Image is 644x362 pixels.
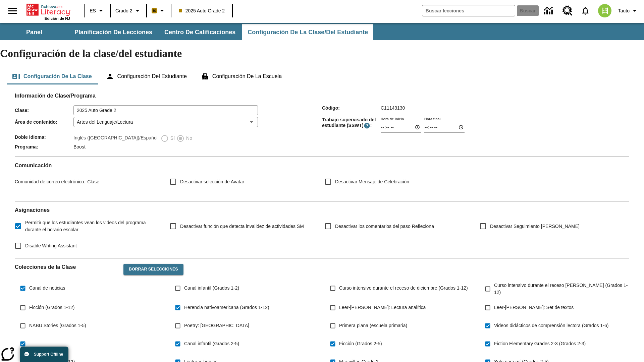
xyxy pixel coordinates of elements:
a: Notificaciones [577,2,594,19]
button: Planificación de lecciones [69,24,158,40]
span: Canal de noticias [29,285,65,292]
span: Herencia nativoamericana (Grados 1-12) [184,304,269,311]
button: Boost El color de la clase es anaranjado claro. Cambiar el color de la clase. [149,5,169,17]
h2: Comunicación [15,162,629,169]
span: Desactivar función que detecta invalidez de actividades SM [180,223,304,230]
a: Portada [26,3,70,16]
div: Información de Clase/Programa [15,99,629,151]
button: Configuración del estudiante [101,68,192,84]
a: Centro de información [540,2,558,20]
span: Ficción (Grados 2-5) [339,340,382,347]
div: Asignaciones [15,207,629,253]
span: ES [90,7,96,14]
span: Clase [85,179,99,184]
button: Grado: Grado 2, Elige un grado [113,5,144,17]
span: Boost [73,144,86,149]
span: Videos didácticos de comprensión lectora (Grados 1-6) [494,322,608,329]
span: Programa : [15,144,73,149]
span: Trabajo supervisado del estudiante (SSWT) : [322,117,381,129]
span: Fiction Elementary Grades 2-3 (Grados 2-3) [494,340,586,347]
span: Área de contenido : [15,119,73,125]
span: Comunidad de correo electrónico : [15,179,85,184]
span: Tauto [618,7,630,14]
div: Configuración de la clase/del estudiante [7,68,637,84]
span: No [184,135,192,142]
span: Canal infantil (Grados 1-2) [184,285,239,292]
button: El Tiempo Supervisado de Trabajo Estudiantil es el período durante el cual los estudiantes pueden... [364,122,370,129]
h2: Asignaciones [15,207,629,213]
label: Hora final [424,116,440,121]
button: Borrar selecciones [123,264,183,275]
span: Primera plana (escuela primaria) [339,322,407,329]
label: Inglés ([GEOGRAPHIC_DATA])/Español [73,134,158,142]
span: Edición de NJ [45,16,70,20]
span: Permitir que los estudiantes vean los videos del programa durante el horario escolar [25,219,159,233]
img: avatar image [598,4,611,17]
button: Panel [1,24,68,40]
span: Curso intensivo durante el receso [PERSON_NAME] (Grados 1-12) [494,282,629,296]
input: Clase [73,105,258,115]
span: Sí [169,135,175,142]
span: NABU Stories (Grados 1-5) [29,322,86,329]
div: Artes del Lenguaje/Lectura [73,117,258,127]
button: Perfil/Configuración [615,5,641,17]
button: Configuración de la clase [7,68,97,84]
h2: Información de Clase/Programa [15,93,629,99]
span: 2025 Auto Grade 2 [179,7,225,14]
span: Leer-[PERSON_NAME]: Lectura analítica [339,304,426,311]
span: Código : [322,105,381,111]
label: Hora de inicio [381,116,404,121]
span: Centro de calificaciones [164,28,235,36]
span: Desactivar Seguimiento [PERSON_NAME] [490,223,580,230]
div: Portada [26,2,70,20]
button: Escoja un nuevo avatar [594,2,615,19]
input: Buscar campo [422,5,515,16]
span: Support Offline [34,352,63,357]
h2: Colecciones de la Clase [15,264,118,270]
div: Comunicación [15,162,629,196]
button: Lenguaje: ES, Selecciona un idioma [87,5,108,17]
span: Configuración de la clase/del estudiante [248,28,368,36]
span: Curso intensivo durante el receso de diciembre (Grados 1-12) [339,285,468,292]
span: Desactivar los comentarios del paso Reflexiona [335,223,434,230]
span: Grado 2 [115,7,132,14]
span: Panel [26,28,42,36]
span: Desactivar selección de Avatar [180,178,244,185]
span: Ficción (Grados 1-12) [29,304,74,311]
button: Abrir el menú lateral [3,1,22,21]
span: Disable Writing Assistant [25,242,77,249]
span: Desactivar Mensaje de Celebración [335,178,409,185]
span: Leer-[PERSON_NAME]: Set de textos [494,304,574,311]
span: Planificación de lecciones [74,28,152,36]
span: Clase : [15,108,73,113]
span: B [153,6,156,15]
span: C11143130 [381,105,405,111]
span: Canal infantil (Grados 2-5) [184,340,239,347]
button: Configuración de la escuela [196,68,287,84]
a: Centro de recursos, Se abrirá en una pestaña nueva. [558,2,577,20]
button: Centro de calificaciones [159,24,241,40]
span: Poetry: [GEOGRAPHIC_DATA] [184,322,249,329]
span: Doble Idioma : [15,134,73,140]
button: Support Offline [20,347,68,362]
button: Configuración de la clase/del estudiante [242,24,373,40]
